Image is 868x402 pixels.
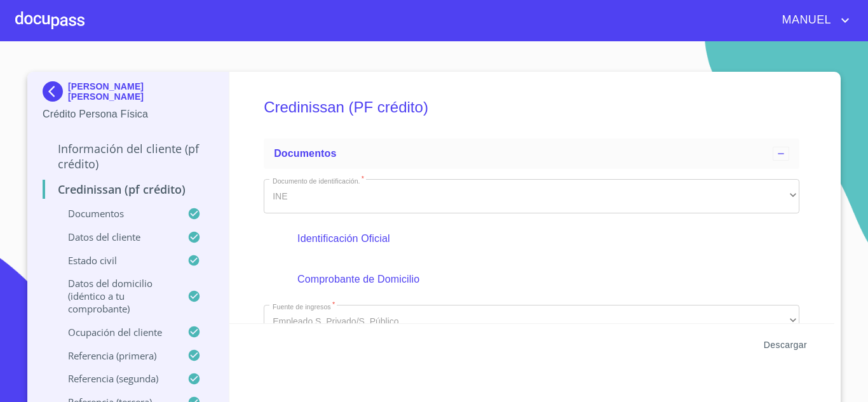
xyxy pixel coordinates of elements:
div: [PERSON_NAME] [PERSON_NAME] [43,81,214,107]
p: Documentos [43,207,187,220]
p: Estado civil [43,254,187,267]
p: Referencia (primera) [43,349,187,362]
button: account of current user [773,10,853,30]
p: Datos del domicilio (idéntico a tu comprobante) [43,277,187,315]
p: Identificación Oficial [297,231,766,246]
span: Documentos [274,148,336,159]
p: [PERSON_NAME] [PERSON_NAME] [68,81,214,102]
h5: Credinissan (PF crédito) [264,81,799,133]
button: Descargar [759,333,812,357]
p: Datos del cliente [43,231,187,243]
p: Referencia (segunda) [43,372,187,385]
p: Ocupación del Cliente [43,326,187,338]
span: MANUEL [773,10,837,30]
p: Información del cliente (PF crédito) [43,141,214,171]
p: Credinissan (PF crédito) [43,182,214,197]
div: Documentos [264,138,799,169]
div: Empleado S. Privado/S. Público [264,305,799,339]
img: Docupass spot blue [43,81,68,102]
p: Comprobante de Domicilio [297,272,766,287]
div: INE [264,179,799,213]
span: Descargar [764,337,807,353]
p: Crédito Persona Física [43,107,214,122]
